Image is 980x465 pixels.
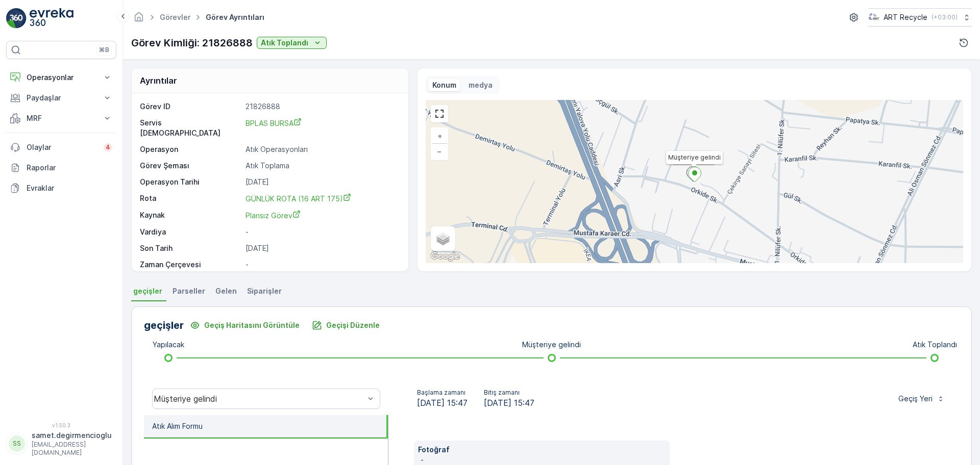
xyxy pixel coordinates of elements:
p: Atık Toplama [246,161,398,171]
a: Ana Sayfa [133,15,144,24]
p: Atık Alım Formu [152,421,203,431]
span: Siparişler [247,286,282,296]
p: Geçiş Haritasını Görüntüle [204,320,300,330]
p: Olaylar [27,142,97,152]
span: BPLAS BURSA [246,119,302,127]
p: MRF [27,113,96,123]
button: ART Recycle(+03:00) [868,8,972,27]
p: ⌘B [99,46,109,54]
p: Son Tarih [140,243,241,253]
img: logo [6,8,27,29]
button: Geçiş Haritasını Görüntüle [184,317,306,333]
img: logo_light-DOdMpM7g.png [30,8,73,29]
p: Operasyon [140,144,241,154]
span: geçişler [133,286,162,296]
a: GÜNLÜK ROTA (16 ART 175) [246,193,398,204]
p: Başlama zamanı [417,389,468,397]
p: Raporlar [27,163,112,173]
span: [DATE] 15:47 [484,397,534,409]
p: Yapılacak [153,340,184,350]
span: + [437,132,442,140]
a: Layers [432,227,454,250]
a: Bu bölgeyi Google Haritalar'da açın (yeni pencerede açılır) [428,250,462,263]
p: Geçişi Düzenle [326,320,380,330]
button: SSsamet.degirmencioglu[EMAIL_ADDRESS][DOMAIN_NAME] [6,430,116,457]
span: Plansız Görev [246,211,301,220]
a: Evraklar [6,178,116,198]
p: Konum [432,80,456,90]
a: Yakınlaştır [432,128,447,144]
p: Atık Toplandı [913,340,957,350]
p: Paydaşlar [27,93,96,103]
a: View Fullscreen [432,106,447,121]
div: Müşteriye gelindi [154,394,364,403]
p: Ayrıntılar [140,74,177,87]
p: ART Recycle [884,12,927,22]
img: image_23.png [868,12,879,23]
p: samet.degirmencioglu [32,430,112,441]
p: Zaman Çerçevesi [140,260,241,270]
button: Geçiş Yeri [892,391,951,407]
p: Servis [DEMOGRAPHIC_DATA] [140,118,241,138]
p: - [246,260,398,270]
a: BPLAS BURSA [246,118,398,138]
button: MRF [6,108,116,128]
a: Olaylar4 [6,137,116,158]
p: Kaynak [140,210,241,221]
a: Uzaklaştır [432,144,447,159]
p: Operasyonlar [27,72,96,83]
p: Görev ID [140,101,241,112]
p: Fotoğraf [418,445,666,455]
p: - [421,455,666,465]
p: 4 [106,143,110,151]
p: Görev Kimliği: 21826888 [131,35,253,50]
img: Google [428,250,462,263]
button: Operasyonlar [6,67,116,88]
p: [EMAIL_ADDRESS][DOMAIN_NAME] [32,441,112,457]
p: Görev Şeması [140,161,241,171]
p: Atık Operasyonları [246,144,398,154]
p: Operasyon Tarihi [140,177,241,187]
button: Paydaşlar [6,88,116,108]
p: Geçiş Yeri [898,394,933,404]
span: Gelen [215,286,237,296]
div: SS [9,435,25,452]
p: geçişler [144,318,184,333]
p: [DATE] [246,243,398,253]
p: Atık Toplandı [261,38,308,48]
p: - [246,227,398,237]
p: Müşteriye gelindi [522,340,581,350]
span: − [437,147,442,156]
span: Görev Ayrıntıları [204,12,266,22]
a: Plansız Görev [246,210,398,221]
p: medya [469,80,493,90]
p: 21826888 [246,101,398,112]
button: Atık Toplandı [257,37,327,49]
p: Vardiya [140,227,241,237]
button: Geçişi Düzenle [306,317,386,333]
p: Rota [140,193,241,204]
a: Görevler [160,13,190,21]
a: Raporlar [6,158,116,178]
p: ( +03:00 ) [932,13,958,21]
span: GÜNLÜK ROTA (16 ART 175) [246,194,351,203]
p: [DATE] [246,177,398,187]
span: [DATE] 15:47 [417,397,468,409]
p: Evraklar [27,183,112,193]
p: Bitiş zamanı [484,389,534,397]
span: v 1.50.3 [6,422,116,428]
span: Parseller [173,286,205,296]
